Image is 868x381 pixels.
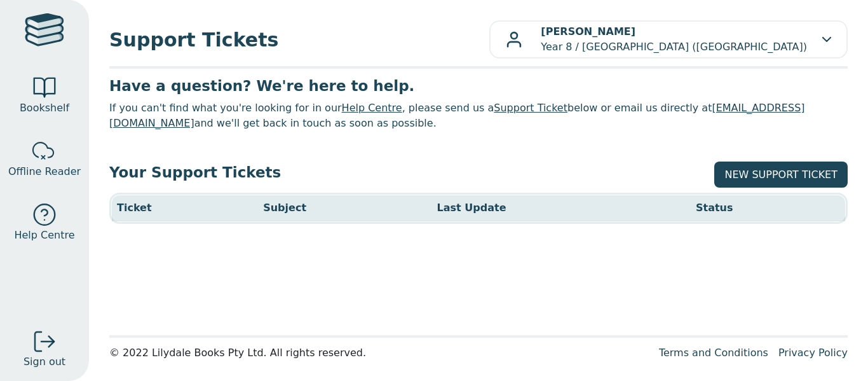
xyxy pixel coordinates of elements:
a: Help Centre [342,102,402,114]
th: Subject [258,195,431,221]
h3: Your Support Tickets [109,163,281,182]
th: Last Update [432,195,691,221]
p: Year 8 / [GEOGRAPHIC_DATA] ([GEOGRAPHIC_DATA]) [541,24,807,55]
th: Ticket [112,195,258,221]
span: Help Centre [14,228,74,243]
button: [PERSON_NAME]Year 8 / [GEOGRAPHIC_DATA] ([GEOGRAPHIC_DATA]) [489,20,848,59]
span: Offline Reader [8,164,81,179]
a: Terms and Conditions [659,347,768,359]
div: © 2022 Lilydale Books Pty Ltd. All rights reserved. [109,345,649,361]
th: Status [691,195,845,221]
span: Support Tickets [109,25,489,54]
p: If you can't find what you're looking for in our , please send us a below or email us directly at... [109,100,848,131]
b: [PERSON_NAME] [541,25,635,38]
a: [EMAIL_ADDRESS][DOMAIN_NAME] [109,102,805,129]
span: Sign out [24,354,65,370]
h3: Have a question? We're here to help. [109,76,848,95]
span: Bookshelf [20,100,69,116]
a: NEW SUPPORT TICKET [714,162,848,188]
a: Support Ticket [494,102,567,114]
a: Privacy Policy [778,347,848,359]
